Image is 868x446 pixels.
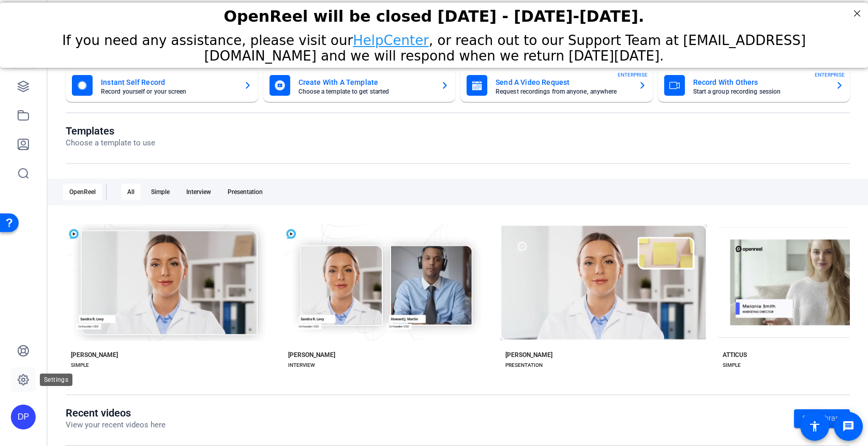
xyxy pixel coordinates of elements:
button: Record With OthersStart a group recording sessionENTERPRISE [658,69,850,102]
mat-icon: accessibility [809,420,821,433]
span: ENTERPRISE [815,71,845,79]
a: HelpCenter [353,30,429,46]
a: Go to library [794,409,850,428]
span: ENTERPRISE [618,71,648,79]
p: Choose a template to use [66,137,155,149]
div: Presentation [221,184,269,200]
div: INTERVIEW [288,361,315,369]
div: [PERSON_NAME] [71,351,118,359]
div: Settings [40,374,72,386]
button: Instant Self RecordRecord yourself or your screen [66,69,258,102]
button: Create With A TemplateChoose a template to get started [263,69,456,102]
button: Send A Video RequestRequest recordings from anyone, anywhereENTERPRISE [460,69,653,102]
div: SIMPLE [71,361,89,369]
mat-card-subtitle: Start a group recording session [693,88,828,95]
p: View your recent videos here [66,419,166,431]
mat-card-title: Create With A Template [298,76,433,88]
mat-card-subtitle: Request recordings from anyone, anywhere [496,88,630,95]
div: PRESENTATION [505,361,543,369]
div: SIMPLE [723,361,741,369]
div: All [121,184,141,200]
div: OpenReel [63,184,102,200]
mat-card-subtitle: Record yourself or your screen [101,88,235,95]
mat-icon: message [842,420,855,433]
div: Simple [145,184,176,200]
div: ATTICUS [723,351,747,359]
mat-card-subtitle: Choose a template to get started [298,88,433,95]
h1: Templates [66,125,155,137]
mat-card-title: Send A Video Request [496,76,630,88]
h1: Recent videos [66,407,166,419]
div: Interview [180,184,217,200]
mat-card-title: Record With Others [693,76,828,88]
div: DP [11,405,36,429]
div: OpenReel will be closed [DATE] - [DATE]-[DATE]. [13,5,855,23]
mat-card-title: Instant Self Record [101,76,235,88]
div: [PERSON_NAME] [288,351,335,359]
div: [PERSON_NAME] [505,351,552,359]
span: If you need any assistance, please visit our , or reach out to our Support Team at [EMAIL_ADDRESS... [62,30,806,61]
